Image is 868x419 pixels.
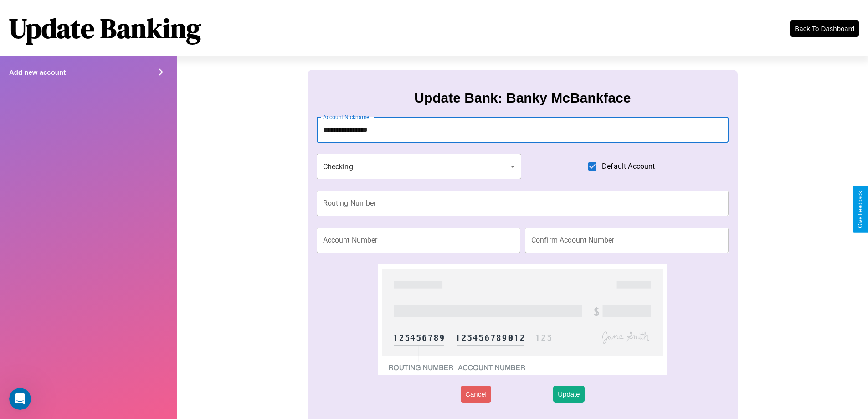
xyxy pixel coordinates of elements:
button: Update [553,386,584,403]
h3: Update Bank: Banky McBankface [414,90,631,106]
label: Account Nickname [323,113,370,121]
div: Checking [317,154,522,179]
img: check [378,264,667,375]
iframe: Intercom live chat [9,388,31,410]
div: Give Feedback [857,191,863,228]
h1: Update Banking [9,10,201,47]
button: Back To Dashboard [790,20,859,37]
h4: Add new account [9,68,66,76]
span: Default Account [602,161,655,172]
button: Cancel [461,386,491,403]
